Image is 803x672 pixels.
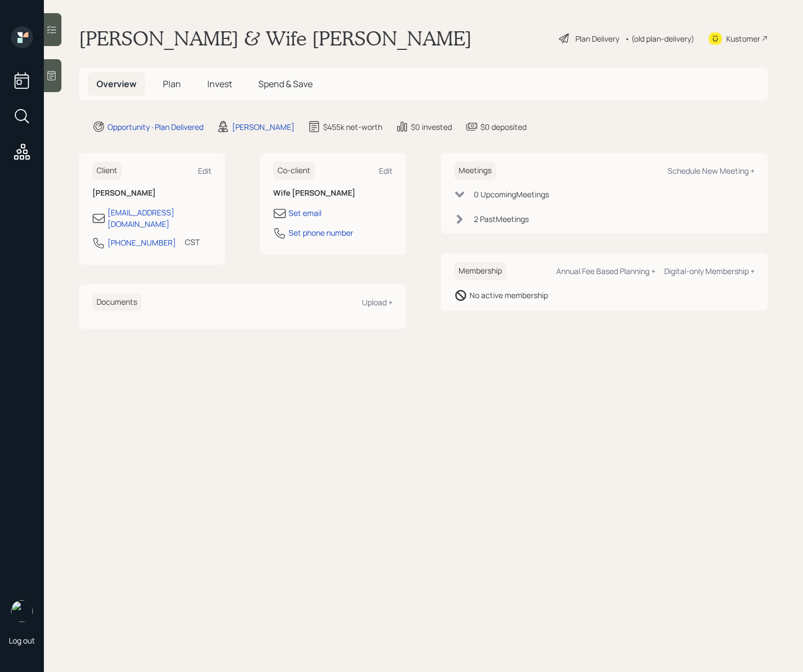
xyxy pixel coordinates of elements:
div: [PERSON_NAME] [232,121,295,133]
div: Kustomer [726,33,760,44]
h6: Co-client [273,162,315,180]
div: Set email [289,207,321,219]
div: [EMAIL_ADDRESS][DOMAIN_NAME] [108,207,212,230]
span: Plan [163,78,181,90]
h6: [PERSON_NAME] [92,189,212,198]
span: Overview [97,78,137,90]
div: Upload + [362,297,393,307]
div: $0 invested [411,121,452,133]
div: Digital-only Membership + [664,266,755,276]
h6: Meetings [454,162,496,180]
div: Plan Delivery [575,33,619,44]
div: [PHONE_NUMBER] [108,237,176,248]
div: • (old plan-delivery) [625,33,694,44]
div: Schedule New Meeting + [668,166,755,176]
div: Opportunity · Plan Delivered [108,121,203,133]
div: 2 Past Meeting s [474,213,529,225]
div: No active membership [470,289,548,301]
h6: Client [92,162,122,180]
div: CST [185,236,200,248]
div: $455k net-worth [323,121,382,133]
div: Annual Fee Based Planning + [556,266,655,276]
div: Log out [9,635,35,646]
div: Edit [198,166,212,176]
span: Invest [207,78,232,90]
h1: [PERSON_NAME] & Wife [PERSON_NAME] [79,26,472,50]
h6: Documents [92,293,142,311]
img: retirable_logo.png [11,600,33,622]
div: Edit [379,166,393,176]
div: 0 Upcoming Meeting s [474,189,549,200]
span: Spend & Save [258,78,313,90]
div: Set phone number [289,227,353,238]
h6: Membership [454,262,506,280]
h6: Wife [PERSON_NAME] [273,189,393,198]
div: $0 deposited [480,121,527,133]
